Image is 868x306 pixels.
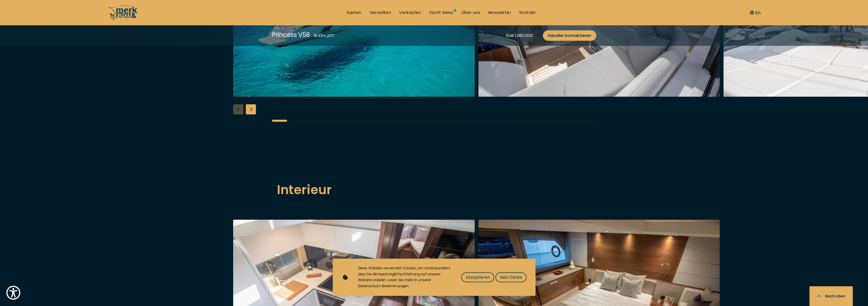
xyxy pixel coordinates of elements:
a: Datenschutz-Bestimmungen [358,283,409,289]
h2: Interieur [277,180,591,199]
span: Händler kontaktieren [548,32,591,39]
a: Newsletter [488,10,511,15]
div: 18.42 m , 2017 [314,33,335,38]
a: Verwalten [370,10,391,15]
button: Akzeptieren [461,272,494,282]
div: Princess V58 [272,30,310,39]
button: Show Accessibility Preferences [5,284,22,301]
button: Nach oben [809,286,853,306]
a: Über uns [461,10,480,15]
span: Nein Danke [500,274,522,280]
button: Nein Danke [495,272,527,282]
a: Kontakt [519,10,536,15]
div: Next slide [246,104,256,114]
a: Händler kontaktieren [543,30,596,41]
a: Kaufen [347,10,361,15]
span: Akzeptieren [466,274,490,280]
button: En [750,9,761,16]
a: Verkaufen [399,10,421,15]
a: Yacht News [429,10,453,15]
div: EUR 1.060.000 [506,32,533,39]
div: Diese Website verwendet Cookies, um sicherzustellen, dass Sie die bestmögliche Erfahrung auf unse... [358,265,451,289]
